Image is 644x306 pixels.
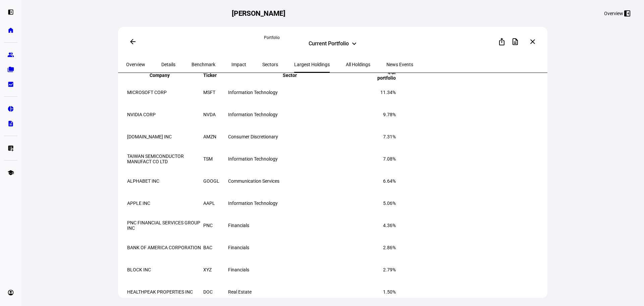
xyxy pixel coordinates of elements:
[264,35,401,40] div: Portfolio
[383,267,396,272] span: 2.79%
[129,38,137,46] mat-icon: arrow_back
[7,27,14,34] eth-mat-symbol: home
[127,134,172,139] span: [DOMAIN_NAME] INC
[383,156,396,162] span: 7.08%
[7,9,14,15] eth-mat-symbol: left_panel_open
[228,134,278,139] span: Consumer Discretionary
[599,8,636,19] button: Overview
[7,66,14,73] eth-mat-symbol: folder_copy
[7,51,14,58] eth-mat-symbol: group
[383,112,396,117] span: 9.78%
[228,156,278,162] span: Information Technology
[203,156,213,162] span: TSM
[383,134,396,139] span: 7.31%
[7,120,14,127] eth-mat-symbol: description
[4,63,17,76] a: folder_copy
[4,24,17,37] a: home
[498,38,506,46] mat-icon: ios_share
[529,38,537,46] mat-icon: close
[228,178,279,184] span: Communication Services
[126,62,145,67] span: Overview
[262,62,278,67] span: Sectors
[203,134,216,139] span: AMZN
[7,289,14,296] eth-mat-symbol: account_circle
[309,40,349,48] div: Current Portfolio
[386,62,413,67] span: News Events
[203,90,215,95] span: MSFT
[604,11,623,16] div: Overview
[383,245,396,250] span: 2.86%
[232,9,285,17] h2: [PERSON_NAME]
[203,289,213,295] span: DOC
[192,62,215,67] span: Benchmark
[203,267,212,272] span: XYZ
[127,154,184,164] span: TAIWAN SEMICONDUCTOR MANUFACT CO LTD
[623,9,631,17] mat-icon: left_panel_close
[231,62,246,67] span: Impact
[127,178,159,184] span: ALPHABET INC
[228,289,252,295] span: Real Estate
[127,90,167,95] span: MICROSOFT CORP
[203,201,215,206] span: AAPL
[350,40,358,48] mat-icon: keyboard_arrow_down
[380,90,396,95] span: 11.34%
[127,201,150,206] span: APPLE INC
[203,73,227,78] span: Ticker
[283,73,307,78] span: Sector
[383,201,396,206] span: 5.06%
[4,48,17,61] a: group
[7,81,14,88] eth-mat-symbol: bid_landscape
[228,201,278,206] span: Information Technology
[228,267,249,272] span: Financials
[228,223,249,228] span: Financials
[203,178,219,184] span: GOOGL
[203,112,216,117] span: NVDA
[127,267,151,272] span: BLOCK INC
[511,38,519,46] mat-icon: description
[363,70,396,81] span: % of portfolio
[294,62,330,67] span: Largest Holdings
[383,223,396,228] span: 4.36%
[203,223,213,228] span: PNC
[228,90,278,95] span: Information Technology
[127,289,193,295] span: HEALTHPEAK PROPERTIES INC
[150,73,180,78] span: Company
[203,245,212,250] span: BAC
[161,62,175,67] span: Details
[127,220,200,231] span: PNC FINANCIAL SERVICES GROUP INC
[228,245,249,250] span: Financials
[7,145,14,151] eth-mat-symbol: list_alt_add
[383,289,396,295] span: 1.50%
[4,102,17,116] a: pie_chart
[127,245,201,250] span: BANK OF AMERICA CORPORATION
[7,169,14,176] eth-mat-symbol: school
[228,112,278,117] span: Information Technology
[346,62,370,67] span: All Holdings
[127,112,156,117] span: NVIDIA CORP
[7,105,14,112] eth-mat-symbol: pie_chart
[383,178,396,184] span: 6.64%
[4,117,17,130] a: description
[4,78,17,91] a: bid_landscape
